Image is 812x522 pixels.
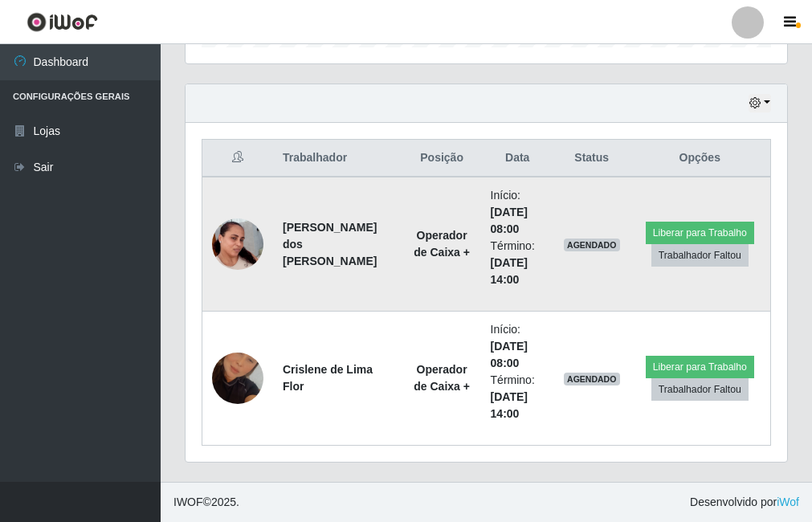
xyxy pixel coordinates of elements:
[646,222,754,244] button: Liberar para Trabalho
[646,356,754,378] button: Liberar para Trabalho
[283,363,373,393] strong: Crislene de Lima Flor
[283,221,377,267] strong: [PERSON_NAME] dos [PERSON_NAME]
[173,495,203,508] span: IWOF
[273,140,403,177] th: Trabalhador
[491,321,545,372] li: Início:
[491,340,528,369] time: [DATE] 08:00
[564,373,620,385] span: AGENDADO
[777,495,799,508] a: iWof
[403,140,481,177] th: Posição
[481,140,554,177] th: Data
[414,363,470,393] strong: Operador de Caixa +
[564,239,620,251] span: AGENDADO
[491,238,545,288] li: Término:
[491,372,545,422] li: Término:
[27,12,98,32] img: CoreUI Logo
[212,198,263,290] img: 1757719645917.jpeg
[491,256,528,286] time: [DATE] 14:00
[651,244,749,267] button: Trabalhador Faltou
[212,332,263,424] img: 1710860479647.jpeg
[491,187,545,238] li: Início:
[491,206,528,235] time: [DATE] 08:00
[554,140,630,177] th: Status
[630,140,771,177] th: Opções
[491,390,528,420] time: [DATE] 14:00
[690,494,799,511] span: Desenvolvido por
[651,378,749,401] button: Trabalhador Faltou
[414,229,470,259] strong: Operador de Caixa +
[173,494,239,511] span: © 2025 .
